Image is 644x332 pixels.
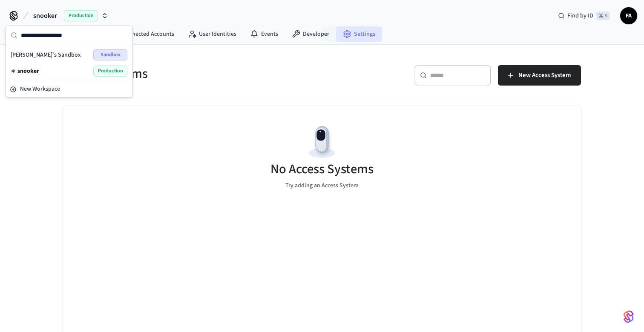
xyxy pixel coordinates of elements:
[93,49,127,60] span: Sandbox
[621,8,636,23] span: FA
[336,26,382,42] a: Settings
[270,160,374,178] h5: No Access Systems
[17,67,39,75] span: snooker
[243,26,285,42] a: Events
[20,85,60,94] span: New Workspace
[567,11,593,20] span: Find by ID
[6,45,132,81] div: Suggestions
[63,65,317,83] h5: Access Systems
[551,8,617,23] div: Find by ID⌘ K
[518,70,571,81] span: New Access System
[93,66,127,77] span: Production
[596,11,610,20] span: ⌘ K
[498,65,581,86] button: New Access System
[285,26,336,42] a: Developer
[6,82,132,96] button: New Workspace
[181,26,243,42] a: User Identities
[64,10,98,21] span: Production
[11,51,81,59] span: [PERSON_NAME]'s Sandbox
[104,26,181,42] a: Connected Accounts
[33,11,57,21] span: snooker
[285,181,359,190] p: Try adding an Access System
[620,7,637,24] button: FA
[624,310,634,323] img: SeamLogoGradient.69752ec5.svg
[303,123,341,161] img: Devices Empty State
